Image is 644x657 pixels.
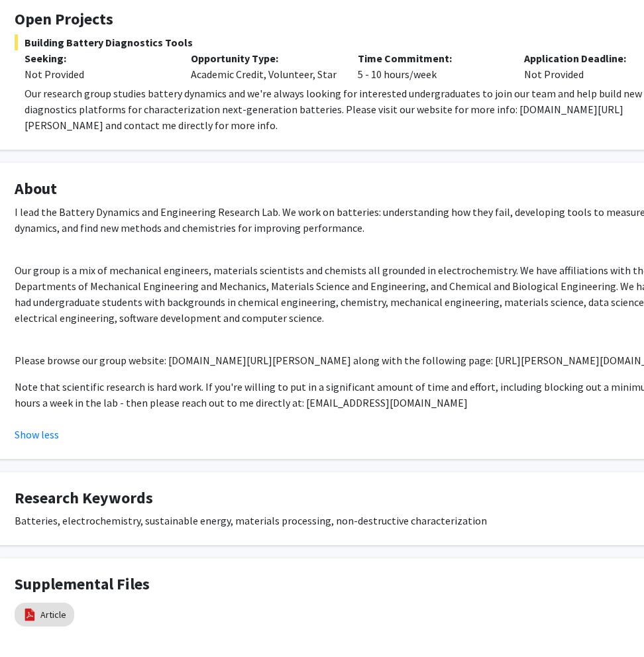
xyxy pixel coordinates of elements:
p: Opportunity Type: [191,50,337,66]
p: Seeking: [25,50,171,66]
div: Academic Credit, Volunteer, Star [181,50,347,82]
div: 5 - 10 hours/week [348,50,514,82]
iframe: Chat [10,597,56,647]
button: Show less [15,427,59,442]
div: Not Provided [25,66,171,82]
p: Time Commitment: [358,50,504,66]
